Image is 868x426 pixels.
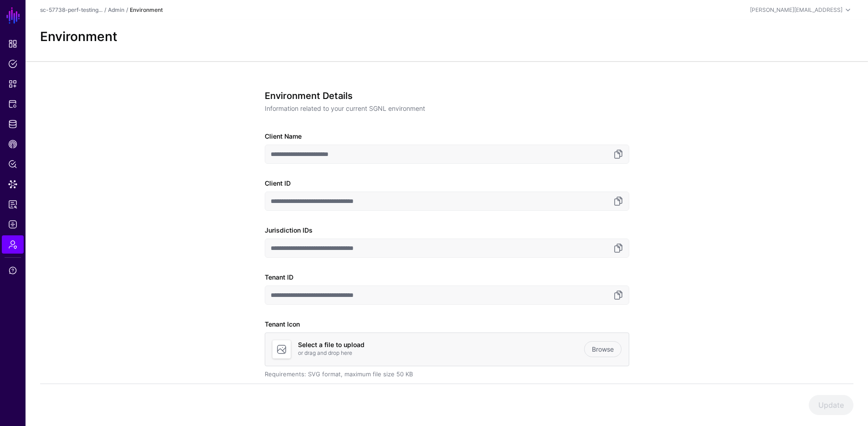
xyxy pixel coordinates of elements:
p: Information related to your current SGNL environment [265,104,622,113]
a: Admin [108,6,124,13]
label: Client ID [265,178,291,188]
span: Protected Systems [8,99,17,109]
a: Dashboard [2,35,24,53]
a: Browse [584,341,621,357]
span: Policies [8,59,17,68]
label: Client Name [265,131,302,141]
a: sc-57738-perf-testing... [40,6,103,13]
a: Admin [2,235,24,254]
p: or drag and drop here [298,349,584,357]
div: [PERSON_NAME][EMAIL_ADDRESS] [750,6,842,14]
div: / [124,6,130,14]
h3: Environment Details [265,90,622,101]
a: Identity Data Fabric [2,115,24,133]
a: Policies [2,55,24,73]
a: CAEP Hub [2,135,24,153]
a: Policy Lens [2,155,24,173]
span: Identity Data Fabric [8,119,17,129]
a: Logs [2,215,24,234]
span: Data Lens [8,180,17,189]
span: Policy Lens [8,160,17,169]
h4: Select a file to upload [298,341,584,349]
span: Logs [8,220,17,229]
span: Support [8,266,17,275]
label: Tenant ID [265,272,293,282]
span: CAEP Hub [8,140,17,149]
a: Reports [2,195,24,213]
a: Snippets [2,75,24,93]
span: Dashboard [8,39,17,48]
div: / [103,6,108,14]
a: Protected Systems [2,95,24,113]
label: Jurisdiction IDs [265,225,313,235]
div: Requirements: SVG format, maximum file size 50 KB [265,370,629,379]
span: Snippets [8,79,17,88]
span: Admin [8,240,17,249]
a: Data Lens [2,175,24,193]
label: Tenant Icon [265,319,300,329]
span: Reports [8,200,17,209]
h2: Environment [40,29,853,45]
strong: Environment [130,6,163,13]
a: SGNL [5,5,21,26]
